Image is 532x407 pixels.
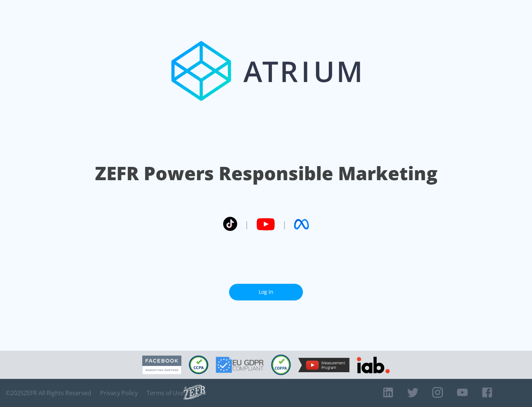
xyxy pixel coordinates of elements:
a: Log In [229,284,303,300]
img: CCPA Compliant [189,356,208,374]
img: GDPR Compliant [216,357,264,373]
img: COPPA Compliant [271,354,291,375]
a: Privacy Policy [100,389,138,397]
h1: ZEFR Powers Responsible Marketing [95,161,437,186]
span: | [282,219,287,230]
img: YouTube Measurement Program [298,358,349,372]
span: © 2025 ZEFR All Rights Reserved [6,389,91,397]
a: Terms of Use [147,389,184,397]
img: Facebook Marketing Partner [142,356,181,374]
span: | [245,219,249,230]
img: IAB [357,357,390,373]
